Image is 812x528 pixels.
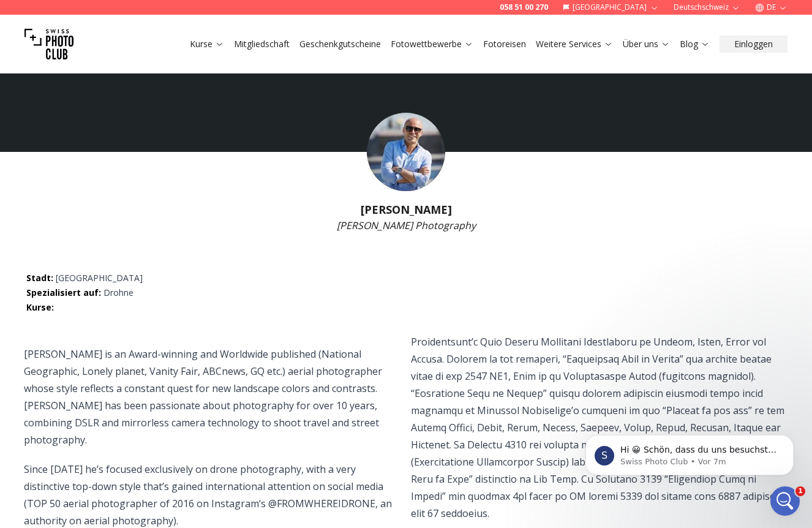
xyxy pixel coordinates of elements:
button: Geschenkgutscheine [295,36,386,53]
div: Fin sagt… [10,89,235,186]
iframe: Intercom live chat [770,486,800,516]
div: Warte auf das Team [12,353,233,363]
img: Placido Faranda [367,113,445,191]
div: Hallo! Kann man bei euch Drone-Fotografie lernen? [54,193,225,229]
button: Sende eine Nachricht… [210,396,230,416]
div: Hallo! Wie können wir dir heute helfen? Für eine schnellere Antwort [PERSON_NAME] bitte unten aus... [20,96,191,156]
button: GIF-Auswahl [39,401,48,411]
a: Fotowettbewerbe [391,38,473,50]
a: Blog [680,38,710,50]
div: Fin • Vor 4m [20,166,66,173]
button: Emoji-Auswahl [19,401,29,411]
button: Weitere Services [531,36,618,53]
button: Start recording [78,401,88,411]
p: Innerhalb von 2 Stunden [103,14,188,33]
a: Kurse [190,38,224,50]
textarea: Nachricht senden... [10,375,235,396]
div: Hallo! Wie können wir dir heute helfen? Für eine schnellere Antwort [PERSON_NAME] bitte unten aus... [10,89,201,164]
h1: Swiss Photo Club [94,5,176,14]
a: 058 51 00 270 [500,2,548,12]
button: go back [8,7,31,31]
button: Blog [675,36,715,53]
button: Einloggen [720,36,788,53]
div: Hallo!Kann man bei euch Drone-Fotografie lernen? [44,186,235,236]
button: Über uns [618,36,675,53]
button: Anhang hochladen [58,401,68,411]
img: Profile image for Quim [69,353,79,363]
img: Swiss photo club [24,20,73,69]
img: Profile image for Osan [69,9,89,29]
img: Profile image for Quim [35,9,55,29]
span: Spezialisiert auf : [26,287,101,298]
button: Mitgliedschaft [229,36,295,53]
img: Profile image for Jean-Baptiste [52,9,72,29]
p: [PERSON_NAME] is an Award-winning and Worldwide published (National Geographic, Lonely planet, Va... [24,345,401,448]
a: Über uns [623,38,670,50]
a: Fotoreisen [483,38,526,50]
span: 1 [795,486,805,496]
div: user sagt… [10,186,235,251]
a: Weitere Services [536,38,613,50]
img: Profile image for Jean-Baptiste [77,353,86,363]
a: Geschenkgutscheine [299,38,381,50]
p: [GEOGRAPHIC_DATA] [26,272,786,284]
button: Home [192,7,215,31]
img: Profile image for Osan [84,353,94,363]
button: Kurse [185,36,229,53]
a: Mitgliedschaft [234,38,290,50]
span: Kurse : [26,301,54,313]
div: Schließen [215,7,237,29]
iframe: Intercom notifications Nachricht [567,409,812,495]
button: Fotoreisen [478,36,531,53]
button: Fotowettbewerbe [386,36,478,53]
span: Stadt : [26,272,56,284]
p: Drohne [26,287,786,299]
